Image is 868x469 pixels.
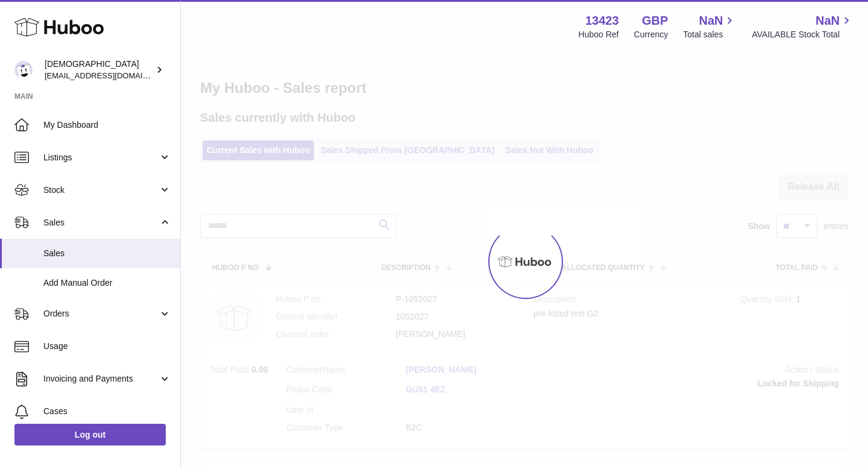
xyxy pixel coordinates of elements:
span: Sales [43,248,171,259]
span: Add Manual Order [43,277,171,289]
span: Usage [43,341,171,352]
span: AVAILABLE Stock Total [752,29,854,40]
span: Sales [43,217,159,228]
span: NaN [816,13,840,29]
span: My Dashboard [43,119,171,131]
a: NaN AVAILABLE Stock Total [752,13,854,40]
div: Huboo Ref [579,29,619,40]
span: [EMAIL_ADDRESS][DOMAIN_NAME] [45,71,177,80]
strong: 13423 [585,13,619,29]
a: NaN Total sales [683,13,737,40]
span: Cases [43,406,171,417]
a: Log out [14,424,166,445]
img: olgazyuz@outlook.com [14,61,33,79]
span: Invoicing and Payments [43,373,159,385]
span: Listings [43,152,159,163]
strong: GBP [642,13,668,29]
div: [DEMOGRAPHIC_DATA] [45,58,153,81]
div: Currency [634,29,668,40]
span: Stock [43,184,159,196]
span: Orders [43,308,159,319]
span: Total sales [683,29,737,40]
span: NaN [699,13,723,29]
